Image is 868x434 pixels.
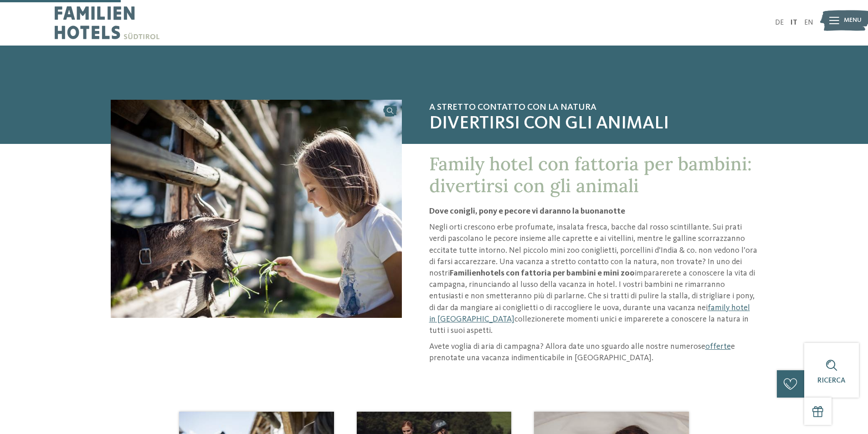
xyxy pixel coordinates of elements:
[429,102,758,113] span: A stretto contatto con la natura
[111,100,402,318] img: Fattoria per bambini nei Familienhotel: un sogno
[775,19,784,26] a: DE
[429,341,758,364] p: Avete voglia di aria di campagna? Allora date uno sguardo alle nostre numerose e prenotate una va...
[804,19,813,26] a: EN
[791,19,797,26] a: IT
[429,207,625,215] strong: Dove conigli, pony e pecore vi daranno la buonanotte
[450,269,635,277] strong: Familienhotels con fattoria per bambini e mini zoo
[429,113,758,135] span: Divertirsi con gli animali
[429,304,750,323] a: family hotel in [GEOGRAPHIC_DATA]
[817,377,846,384] span: Ricerca
[429,222,758,337] p: Negli orti crescono erbe profumate, insalata fresca, bacche dal rosso scintillante. Sui prati ver...
[429,152,752,197] span: Family hotel con fattoria per bambini: divertirsi con gli animali
[844,16,862,25] span: Menu
[705,342,731,351] a: offerte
